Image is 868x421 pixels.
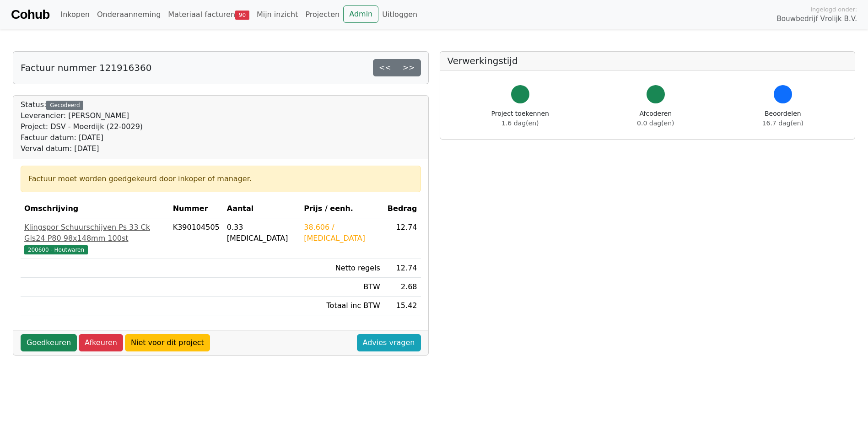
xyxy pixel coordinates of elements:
[21,62,151,73] h5: Factuur nummer 121916360
[79,334,123,351] a: Afkeuren
[21,200,169,218] th: Omschrijving
[169,200,223,218] th: Nummer
[169,218,223,259] td: K390104505
[810,5,857,14] span: Ingelogd onder:
[21,121,143,132] div: Project: DSV - Moerdijk (22-0029)
[384,200,421,218] th: Bedrag
[164,5,253,24] a: Materiaal facturen90
[776,14,857,24] span: Bouwbedrijf Vrolijk B.V.
[46,101,83,110] div: Gecodeerd
[384,259,421,278] td: 12.74
[343,5,378,23] a: Admin
[21,132,143,143] div: Factuur datum: [DATE]
[302,5,343,24] a: Projecten
[300,278,384,297] td: BTW
[21,110,143,121] div: Leverancier: [PERSON_NAME]
[223,200,300,218] th: Aantal
[447,55,848,66] h5: Verwerkingstijd
[28,173,413,184] div: Factuur moet worden goedgekeurd door inkoper of manager.
[762,119,803,127] span: 16.7 dag(en)
[21,143,143,154] div: Verval datum: [DATE]
[93,5,164,24] a: Onderaanneming
[300,259,384,278] td: Netto regels
[235,11,249,20] span: 90
[21,99,143,154] div: Status:
[125,334,210,351] a: Niet voor dit project
[373,59,397,76] a: <<
[24,222,166,244] div: Klingspor Schuurschijven Ps 33 Ck Gls24 P80 98x148mm 100st
[300,200,384,218] th: Prijs / eenh.
[21,334,77,351] a: Goedkeuren
[304,222,380,244] div: 38.606 / [MEDICAL_DATA]
[491,109,549,128] div: Project toekennen
[24,245,88,254] span: 200600 - Houtwaren
[11,4,49,26] a: Cohub
[24,222,166,255] a: Klingspor Schuurschijven Ps 33 Ck Gls24 P80 98x148mm 100st200600 - Houtwaren
[357,334,421,351] a: Advies vragen
[384,218,421,259] td: 12.74
[397,59,421,76] a: >>
[637,119,674,127] span: 0.0 dag(en)
[253,5,302,24] a: Mijn inzicht
[300,297,384,315] td: Totaal inc BTW
[384,297,421,315] td: 15.42
[501,119,539,127] span: 1.6 dag(en)
[384,278,421,297] td: 2.68
[378,5,421,24] a: Uitloggen
[637,109,674,128] div: Afcoderen
[762,109,803,128] div: Beoordelen
[57,5,93,24] a: Inkopen
[227,222,297,244] div: 0.33 [MEDICAL_DATA]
